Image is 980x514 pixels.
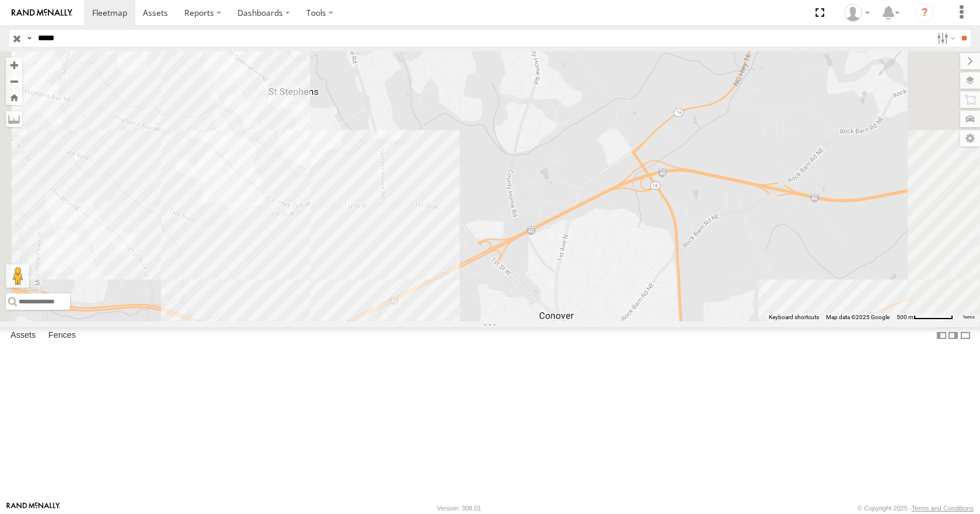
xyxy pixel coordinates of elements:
[5,328,41,344] label: Assets
[769,313,819,321] button: Keyboard shortcuts
[6,89,22,105] button: Zoom Home
[6,502,60,514] a: Visit our Website
[6,111,22,127] label: Measure
[857,505,974,512] div: © Copyright 2025 -
[6,73,22,89] button: Zoom out
[43,328,82,344] label: Fences
[897,314,914,320] span: 500 m
[893,313,957,321] button: Map Scale: 500 m per 64 pixels
[6,57,22,73] button: Zoom in
[947,327,959,344] label: Dock Summary Table to the Right
[437,505,481,512] div: Version: 308.01
[915,4,934,22] i: ?
[12,9,72,17] img: rand-logo.svg
[960,327,971,344] label: Hide Summary Table
[960,130,980,146] label: Map Settings
[912,505,974,512] a: Terms and Conditions
[826,314,890,320] span: Map data ©2025 Google
[932,30,957,47] label: Search Filter Options
[963,314,975,319] a: Terms (opens in new tab)
[936,327,947,344] label: Dock Summary Table to the Left
[840,4,874,22] div: Summer Walker
[6,264,29,288] button: Drag Pegman onto the map to open Street View
[24,30,34,47] label: Search Query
